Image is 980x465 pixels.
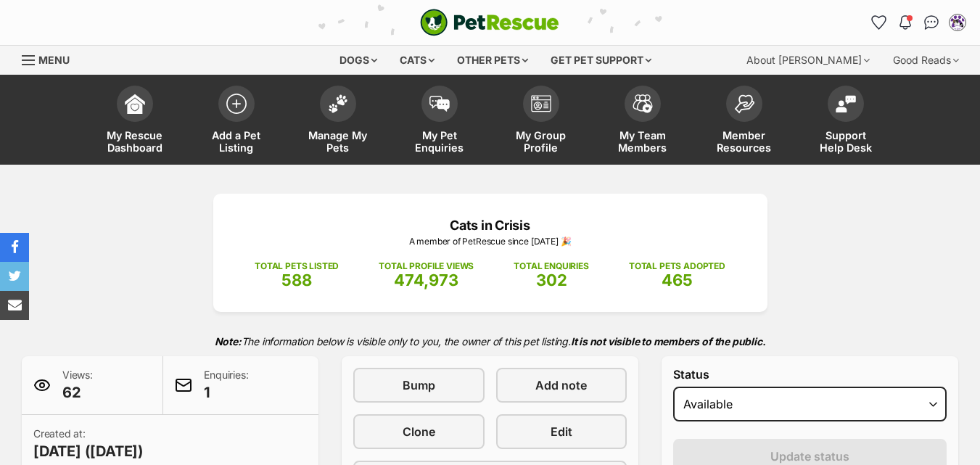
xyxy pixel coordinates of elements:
[215,335,242,347] strong: Note:
[125,94,145,114] img: dashboard-icon-eb2f2d2d3e046f16d808141f083e7271f6b2e854fb5c12c21221c1fb7104beca.svg
[102,129,168,154] span: My Rescue Dashboard
[571,335,766,347] strong: It is not visible to members of the public.
[535,376,587,394] span: Add note
[736,46,880,75] div: About [PERSON_NAME]
[353,414,485,449] a: Clone
[403,423,435,440] span: Clone
[186,78,287,165] a: Add a Pet Listing
[255,260,339,273] p: TOTAL PETS LISTED
[62,382,93,403] span: 62
[281,271,312,289] span: 588
[403,376,435,394] span: Bump
[38,54,70,66] span: Menu
[770,448,849,465] span: Update status
[712,129,777,154] span: Member Resources
[899,15,911,30] img: notifications-46538b983faf8c2785f20acdc204bb7945ddae34d4c08c2a6579f10ce5e182be.svg
[235,215,746,235] p: Cats in Crisis
[508,129,574,154] span: My Group Profile
[287,78,389,165] a: Manage My Pets
[883,46,969,75] div: Good Reads
[868,11,969,34] ul: Account quick links
[514,260,588,273] p: TOTAL ENQUIRIES
[204,368,248,403] p: Enquiries:
[204,382,248,403] span: 1
[204,129,269,154] span: Add a Pet Listing
[328,94,348,113] img: manage-my-pets-icon-02211641906a0b7f246fdf0571729dbe1e7629f14944591b6c1af311fb30b64b.svg
[84,78,186,165] a: My Rescue Dashboard
[924,15,939,30] img: chat-41dd97257d64d25036548639549fe6c8038ab92f7586957e7f3b1b290dea8141.svg
[662,271,693,289] span: 465
[610,129,675,154] span: My Team Members
[62,368,93,403] p: Views:
[490,78,592,165] a: My Group Profile
[673,368,947,381] label: Status
[592,78,693,165] a: My Team Members
[390,46,445,75] div: Cats
[795,78,897,165] a: Support Help Desk
[329,46,387,75] div: Dogs
[946,11,969,34] button: My account
[551,423,572,440] span: Edit
[22,326,958,356] p: The information below is visible only to you, the owner of this pet listing.
[33,427,144,461] p: Created at:
[389,78,490,165] a: My Pet Enquiries
[920,11,943,34] a: Conversations
[407,129,472,154] span: My Pet Enquiries
[836,95,856,112] img: help-desk-icon-fdf02630f3aa405de69fd3d07c3f3aa587a6932b1a1747fa1d2bba05be0121f9.svg
[305,129,371,154] span: Manage My Pets
[868,11,891,34] a: Favourites
[536,271,567,289] span: 302
[33,441,144,461] span: [DATE] ([DATE])
[226,94,247,114] img: add-pet-listing-icon-0afa8454b4691262ce3f59096e99ab1cd57d4a30225e0717b998d2c9b9846f56.svg
[394,271,458,289] span: 474,973
[420,9,559,36] img: logo-cat-932fe2b9b8326f06289b0f2fb663e598f794de774fb13d1741a6617ecf9a85b4.svg
[540,46,662,75] div: Get pet support
[629,260,725,273] p: TOTAL PETS ADOPTED
[496,414,627,449] a: Edit
[813,129,878,154] span: Support Help Desk
[734,94,754,114] img: member-resources-icon-8e73f808a243e03378d46382f2149f9095a855e16c252ad45f914b54edf8863c.svg
[353,368,485,403] a: Bump
[447,46,538,75] div: Other pets
[22,46,80,72] a: Menu
[894,11,917,34] button: Notifications
[235,235,746,248] p: A member of PetRescue since [DATE] 🎉
[633,94,653,113] img: team-members-icon-5396bd8760b3fe7c0b43da4ab00e1e3bb1a5d9ba89233759b79545d2d3fc5d0d.svg
[950,15,965,30] img: Hayley Barton profile pic
[379,260,474,273] p: TOTAL PROFILE VIEWS
[496,368,627,403] a: Add note
[420,9,559,36] a: PetRescue
[693,78,795,165] a: Member Resources
[531,95,551,112] img: group-profile-icon-3fa3cf56718a62981997c0bc7e787c4b2cf8bcc04b72c1350f741eb67cf2f40e.svg
[429,96,450,112] img: pet-enquiries-icon-7e3ad2cf08bfb03b45e93fb7055b45f3efa6380592205ae92323e6603595dc1f.svg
